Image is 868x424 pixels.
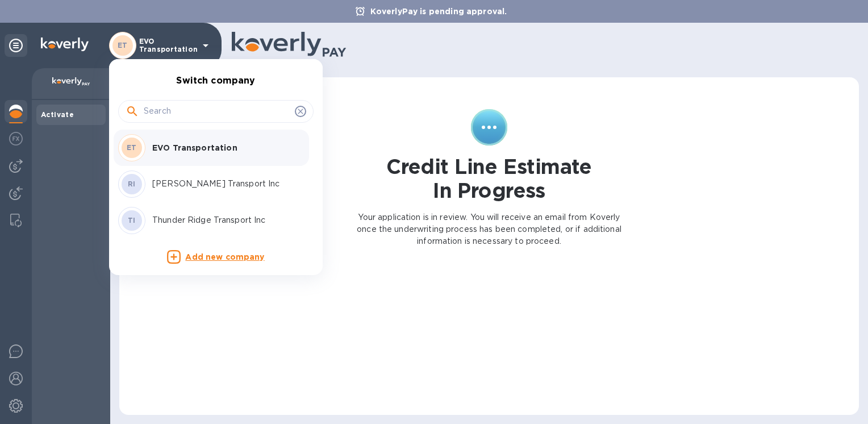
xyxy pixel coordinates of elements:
p: Add new company [185,251,264,264]
p: Thunder Ridge Transport Inc [152,214,295,226]
p: EVO Transportation [152,142,295,153]
b: TI [128,216,136,225]
input: Search [144,103,290,120]
p: [PERSON_NAME] Transport Inc [152,178,295,190]
b: ET [127,143,137,152]
b: RI [128,180,136,188]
